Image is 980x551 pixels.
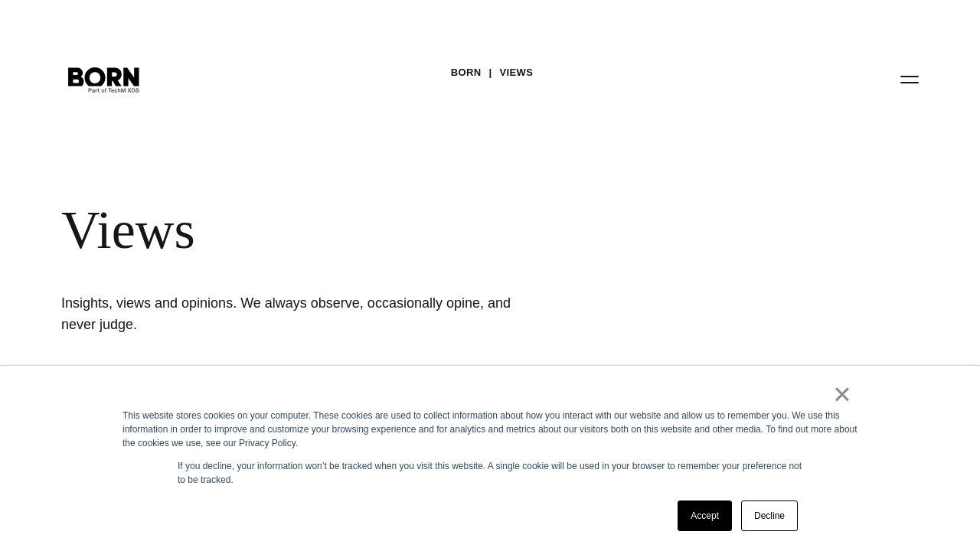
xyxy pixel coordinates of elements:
a: Accept [678,500,732,531]
a: Views [499,61,533,84]
span: Views [61,199,919,262]
a: BORN [451,61,482,84]
a: × [833,387,851,401]
button: Open [891,63,928,95]
p: If you decline, your information won’t be tracked when you visit this website. A single cookie wi... [178,459,802,487]
a: Decline [741,500,798,531]
div: This website stores cookies on your computer. These cookies are used to collect information about... [122,409,857,450]
h1: Insights, views and opinions. We always observe, occasionally opine, and never judge. [61,292,521,335]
